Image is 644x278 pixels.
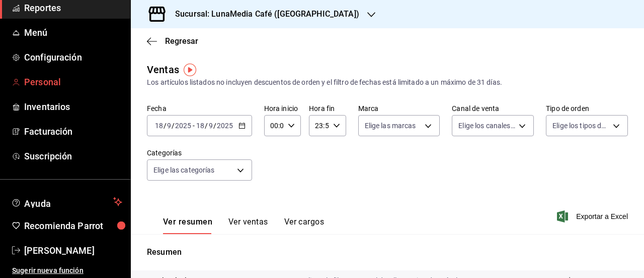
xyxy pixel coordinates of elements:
label: Hora inicio [264,105,301,112]
input: ---- [216,122,233,130]
span: Suscripción [24,149,122,163]
span: Elige los tipos de orden [552,121,609,131]
span: Ayuda [24,196,109,208]
span: / [205,122,208,130]
span: Sugerir nueva función [12,265,122,276]
span: Reportes [24,1,122,15]
span: Facturación [24,125,122,138]
button: Regresar [147,36,198,46]
input: -- [196,122,205,130]
img: Tooltip marker [184,64,196,76]
span: Personal [24,75,122,89]
span: [PERSON_NAME] [24,244,122,257]
div: Los artículos listados no incluyen descuentos de orden y el filtro de fechas está limitado a un m... [147,77,628,88]
button: Ver resumen [163,217,212,234]
span: Configuración [24,50,122,64]
span: - [193,122,195,130]
input: -- [208,122,213,130]
button: Ver ventas [228,217,268,234]
input: -- [167,122,172,130]
input: ---- [175,122,192,130]
label: Marca [358,105,440,112]
label: Tipo de orden [546,105,628,112]
span: Regresar [165,36,198,46]
p: Resumen [147,246,628,258]
button: Exportar a Excel [559,210,628,223]
span: Elige las categorías [153,165,215,175]
div: navigation tabs [163,217,324,234]
label: Canal de venta [452,105,534,112]
span: Inventarios [24,100,122,114]
span: / [164,122,167,130]
span: / [213,122,216,130]
label: Hora fin [309,105,346,112]
span: / [172,122,175,130]
span: Recomienda Parrot [24,219,122,233]
input: -- [154,122,164,130]
h3: Sucursal: LunaMedia Café ([GEOGRAPHIC_DATA]) [167,8,359,20]
span: Menú [24,26,122,39]
div: Ventas [147,62,179,77]
span: Elige los canales de venta [458,121,515,131]
button: Ver cargos [284,217,325,234]
span: Elige las marcas [365,121,416,131]
label: Fecha [147,105,252,112]
label: Categorías [147,149,252,156]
